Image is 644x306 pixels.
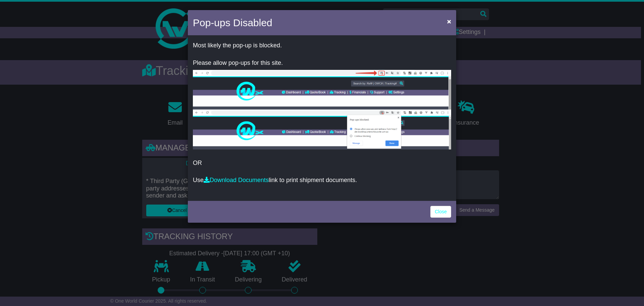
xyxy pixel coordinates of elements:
img: allow-popup-2.png [193,110,451,149]
h4: Pop-ups Disabled [193,15,272,30]
button: Close [444,14,454,28]
a: Download Documents [204,177,269,183]
span: × [447,17,451,25]
img: allow-popup-1.png [193,70,451,110]
p: Use link to print shipment documents. [193,177,451,184]
p: Please allow pop-ups for this site. [193,59,451,67]
div: OR [188,37,456,199]
p: Most likely the pop-up is blocked. [193,42,451,49]
a: Close [430,206,451,218]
